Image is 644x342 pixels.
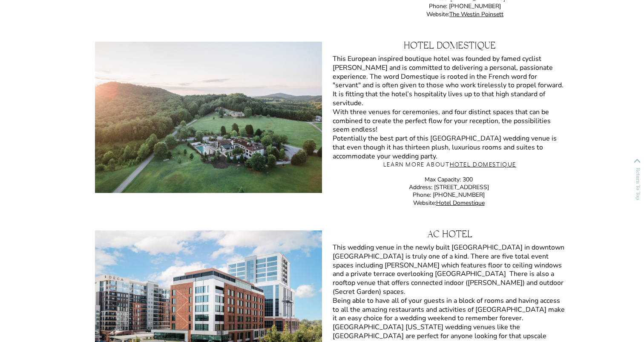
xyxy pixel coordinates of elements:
[345,176,553,210] p: Max Capacity: 300 Address: [STREET_ADDRESS] Phone: [PHONE_NUMBER] Website:
[322,42,578,56] h3: Hotel Domestique
[333,55,565,153] p: This European inspired boutique hotel was founded by famed cyclist [PERSON_NAME] and is committed...
[322,230,578,244] h3: AC Hotel
[633,165,641,203] p: Return To Top
[379,159,520,168] h3: Learn more about
[449,10,503,18] a: The Westin Poinsett
[436,199,485,207] a: Hotel Domestique
[450,161,517,168] a: Hotel Domestique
